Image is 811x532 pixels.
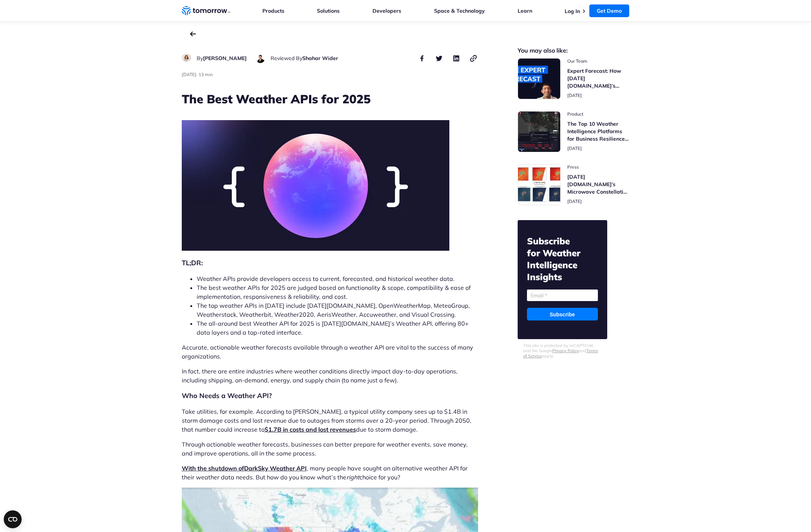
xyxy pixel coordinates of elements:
span: publish date [567,93,582,98]
p: This site is protected by reCAPTCHA and the Google and apply. [523,343,602,359]
li: The all-around best Weather API for 2025 is [DATE][DOMAIN_NAME]’s Weather API, offering 80+ data ... [197,319,478,337]
span: post catecory [567,111,630,117]
a: Space & Technology [434,7,485,14]
a: Read Expert Forecast: How Tomorrow.io’s Microwave Sounders Are Revolutionizing Hurricane Monitoring [518,58,630,99]
span: Estimated reading time [199,72,213,77]
img: Ruth Favela [182,54,191,62]
h2: Who Needs a Weather API? [182,391,478,401]
h1: The Best Weather APIs for 2025 [182,91,478,107]
a: Log In [565,8,580,15]
h3: The Top 10 Weather Intelligence Platforms for Business Resilience in [DATE] [567,120,630,143]
a: Home link [182,5,230,16]
input: Email * [527,290,598,301]
div: author name [271,54,338,63]
button: share this post on twitter [435,54,444,63]
p: Through actionable weather forecasts, businesses can better prepare for weather events, save mone... [182,440,478,458]
h3: Expert Forecast: How [DATE][DOMAIN_NAME]’s Microwave Sounders Are Revolutionizing Hurricane Monit... [567,67,630,90]
a: Read Tomorrow.io’s Microwave Constellation Ready To Help This Hurricane Season [518,164,630,205]
button: share this post on facebook [418,54,427,63]
input: Subscribe [527,308,598,320]
li: Weather APIs provide developers access to current, forecasted, and historical weather data. [197,274,478,283]
span: By [197,55,203,62]
p: In fact, there are entire industries where weather conditions directly impact day-to-day operatio... [182,367,478,385]
h2: You may also like: [518,48,630,53]
p: Take utilities, for example. According to [PERSON_NAME], a typical utility company sees up to $1.... [182,407,478,434]
span: publish date [567,198,582,204]
i: right [346,473,359,481]
span: post catecory [567,58,630,64]
a: Get Demo [589,4,629,17]
a: back to the main blog page [190,31,196,37]
a: Terms of Service [523,348,598,359]
h2: TL;DR: [182,258,478,268]
b: Dark [244,464,258,472]
p: , many people have sought an alternative weather API for their weather data needs. But how do you... [182,464,478,482]
h3: [DATE][DOMAIN_NAME]’s Microwave Constellation Ready To Help This Hurricane Season [567,173,630,195]
span: post catecory [567,164,630,170]
a: Learn [518,7,532,14]
span: publish date [567,145,582,151]
a: Privacy Policy [552,348,579,353]
button: Open CMP widget [4,510,22,528]
span: Reviewed By [271,55,302,62]
h2: Subscribe for Weather Intelligence Insights [527,235,598,283]
span: publish date [182,72,196,77]
a: Solutions [317,7,340,14]
li: The best weather APIs for 2025 are judged based on functionality & scope, compatibility & ease of... [197,283,478,301]
button: copy link to clipboard [469,54,478,63]
div: author name [197,54,247,63]
a: $1.7B in costs and lost revenues [265,426,356,433]
li: The top weather APIs in [DATE] include [DATE][DOMAIN_NAME], OpenWeatherMap, MeteoGroup, Weatherst... [197,301,478,319]
span: With the shutdown of [182,464,258,472]
button: share this post on linkedin [452,54,461,63]
a: Products [262,7,284,14]
a: Read The Top 10 Weather Intelligence Platforms for Business Resilience in 2025 [518,111,630,152]
p: Accurate, actionable weather forecasts available through a weather API are vital to the success o... [182,343,478,361]
a: Developers [372,7,401,14]
a: With the shutdown ofDarkSky Weather API [182,464,307,472]
span: · [196,72,197,77]
img: Shahar Wider [256,54,265,63]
